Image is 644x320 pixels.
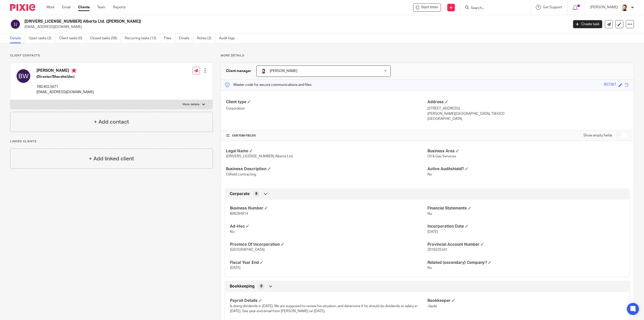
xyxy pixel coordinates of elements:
[573,20,602,28] a: Create task
[10,54,213,58] p: Client contacts
[427,111,629,116] p: [PERSON_NAME][GEOGRAPHIC_DATA], T0H2C0
[427,99,629,105] h4: Address
[219,33,238,43] a: Audit logs
[427,212,432,216] span: No
[427,173,432,176] span: No
[10,19,21,29] img: svg%3E
[226,166,427,172] h4: Business Description
[230,284,255,289] span: Bookkeeping
[470,6,515,11] input: Search
[427,116,629,121] p: [GEOGRAPHIC_DATA]
[427,242,625,247] h4: Provincial Account Number
[604,82,616,88] div: 857367
[230,248,265,252] span: [GEOGRAPHIC_DATA]
[89,155,134,163] h4: + Add linked client
[226,173,256,176] span: Oilfield contracting
[583,133,612,138] label: Show empty fields
[226,99,427,105] h4: Client type
[230,304,417,313] span: Is doing dividends in [DATE]. We are supposed to review his situation, and determine if he should...
[10,139,213,144] p: Linked clients
[183,102,199,106] p: More details
[71,68,76,73] i: Primary
[230,242,427,247] h4: Province Of Incorporation
[226,155,293,158] span: [DRIVERS_LICENSE_NUMBER] Alberta Ltd.
[36,68,94,74] h4: [PERSON_NAME]
[15,68,31,84] img: svg%3E
[427,155,456,158] span: Oil & Gas Services
[427,149,629,154] h4: Business Area
[47,5,55,10] a: Work
[164,33,175,43] a: Files
[427,266,432,270] span: No
[230,191,250,197] span: Corporate
[125,33,160,43] a: Recurring tasks (13)
[90,33,121,43] a: Closed tasks (58)
[197,33,215,43] a: Notes (2)
[230,212,248,216] span: 806294914
[10,4,35,11] img: Pixie
[413,4,441,12] div: 1622524 Alberta Ltd. (Wideman)
[36,74,94,79] h5: (Director/Shareholder)
[62,5,70,10] a: Email
[226,149,427,154] h4: Legal Name
[36,84,94,89] p: 780.402.5671
[421,5,438,10] span: Start timer
[230,266,240,270] span: [DATE]
[427,298,625,303] h4: Bookkeeper
[94,118,129,126] h4: + Add contact
[427,230,438,234] span: [DATE]
[270,69,297,73] span: [PERSON_NAME]
[230,206,427,211] h4: Business Number
[620,4,628,12] img: Jayde%20Headshot.jpg
[427,304,437,308] span: Jayde
[427,260,625,265] h4: Related (secondary) Company?
[179,33,193,43] a: Emails
[590,5,618,10] p: [PERSON_NAME]
[221,54,634,58] p: More details
[36,90,94,95] p: [EMAIL_ADDRESS][DOMAIN_NAME]
[113,5,126,10] a: Reports
[427,206,625,211] h4: Financial Statements
[59,33,86,43] a: Client tasks (0)
[427,166,629,172] h4: Active Auditshield?
[230,224,427,229] h4: Ad-Hoc
[427,248,448,252] span: 2016225241
[230,298,427,303] h4: Payroll Details
[10,33,25,43] a: Details
[230,230,234,234] span: No
[255,191,257,196] span: 8
[29,33,55,43] a: Open tasks (2)
[24,19,457,24] h2: [DRIVERS_LICENSE_NUMBER] Alberta Ltd. ([PERSON_NAME])
[260,68,266,74] img: Jayde%20Headshot.jpg
[225,82,311,87] p: Master code for secure communications and files
[226,68,251,74] h3: Client manager
[97,5,105,10] a: Team
[226,134,427,138] h4: CUSTOM FIELDS
[427,224,625,229] h4: Incorporation Date
[24,24,566,29] p: [EMAIL_ADDRESS][DOMAIN_NAME]
[260,284,262,289] span: 8
[427,106,629,111] p: [STREET_ADDRESS]
[230,260,427,265] h4: Fiscal Year End
[226,106,427,111] p: Corporation
[78,5,90,10] a: Clients
[543,6,562,9] span: Get Support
